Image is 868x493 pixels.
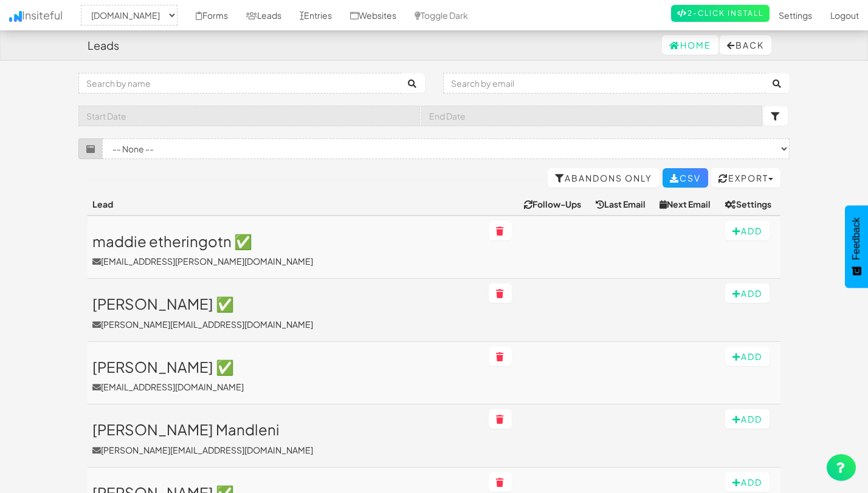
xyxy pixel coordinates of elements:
th: Last Email [591,193,655,216]
span: Feedback [851,217,862,260]
a: maddie etheringotn ✅[EMAIL_ADDRESS][PERSON_NAME][DOMAIN_NAME] [92,233,479,267]
a: [PERSON_NAME] Mandleni[PERSON_NAME][EMAIL_ADDRESS][DOMAIN_NAME] [92,421,479,455]
p: [PERSON_NAME][EMAIL_ADDRESS][DOMAIN_NAME] [92,318,479,330]
button: Add [725,284,770,303]
button: Export [711,168,780,188]
th: Follow-Ups [519,193,591,216]
th: Lead [88,193,484,216]
button: Add [725,221,770,240]
button: Add [725,409,770,429]
a: Abandons Only [548,168,660,188]
button: Feedback - Show survey [845,205,868,288]
h3: maddie etheringotn ✅ [92,233,479,249]
input: Start Date [78,106,420,126]
p: [EMAIL_ADDRESS][PERSON_NAME][DOMAIN_NAME] [92,255,479,267]
a: [PERSON_NAME] ✅[EMAIL_ADDRESS][DOMAIN_NAME] [92,359,479,393]
img: icon.png [9,11,22,22]
input: End Date [421,106,763,126]
h3: [PERSON_NAME] ✅ [92,296,479,311]
a: CSV [663,168,708,188]
th: Settings [720,193,780,216]
th: Next Email [655,193,720,216]
h4: Leads [88,39,119,52]
input: Search by email [443,73,766,93]
input: Search by name [78,73,401,93]
button: Back [720,35,771,55]
h3: [PERSON_NAME] ✅ [92,359,479,375]
a: [PERSON_NAME] ✅[PERSON_NAME][EMAIL_ADDRESS][DOMAIN_NAME] [92,296,479,330]
p: [PERSON_NAME][EMAIL_ADDRESS][DOMAIN_NAME] [92,444,479,456]
button: Add [725,347,770,366]
button: Add [725,472,770,492]
a: Home [662,35,718,55]
h3: [PERSON_NAME] Mandleni [92,421,479,437]
p: [EMAIL_ADDRESS][DOMAIN_NAME] [92,381,479,393]
a: 2-Click Install [671,5,770,22]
